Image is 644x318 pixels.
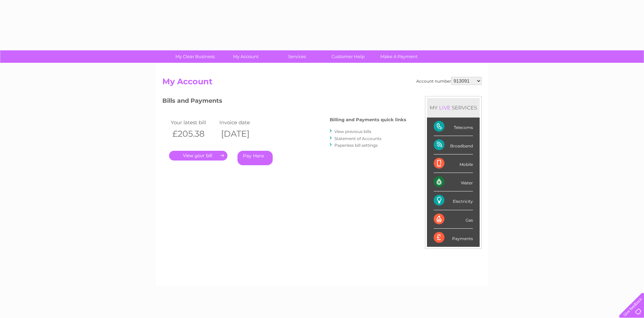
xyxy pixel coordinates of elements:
[334,136,381,141] a: Statement of Accounts
[434,173,473,191] div: Water
[269,50,325,63] a: Services
[416,77,482,85] div: Account number
[167,50,223,63] a: My Clear Business
[218,127,266,141] th: [DATE]
[334,129,371,134] a: View previous bills
[434,229,473,247] div: Payments
[371,50,427,63] a: Make A Payment
[334,143,378,148] a: Paperless bill settings
[434,210,473,229] div: Gas
[434,136,473,154] div: Broadband
[162,96,406,108] h3: Bills and Payments
[330,117,406,122] h4: Billing and Payments quick links
[218,118,266,127] td: Invoice date
[427,98,480,117] div: MY SERVICES
[162,77,482,90] h2: My Account
[169,118,218,127] td: Your latest bill
[438,104,452,111] div: LIVE
[434,191,473,210] div: Electricity
[169,151,227,161] a: .
[237,151,273,165] a: Pay Here
[434,118,473,136] div: Telecoms
[320,50,376,63] a: Customer Help
[218,50,274,63] a: My Account
[434,154,473,173] div: Mobile
[169,127,218,141] th: £205.38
